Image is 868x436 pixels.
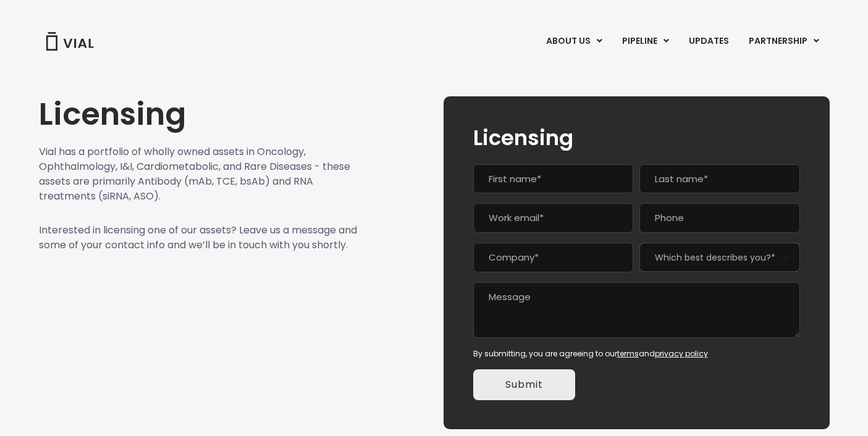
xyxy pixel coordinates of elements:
[639,243,799,272] span: Which best describes you?*
[739,31,829,52] a: PARTNERSHIPMenu Toggle
[473,243,633,272] input: Company*
[612,31,678,52] a: PIPELINEMenu Toggle
[39,145,358,204] p: Vial has a portfolio of wholly owned assets in Oncology, Ophthalmology, I&I, Cardiometabolic, and...
[473,164,633,194] input: First name*
[45,32,95,51] img: Vial Logo
[473,126,800,149] h2: Licensing
[679,31,738,52] a: UPDATES
[617,348,639,359] a: terms
[473,348,800,359] div: By submitting, you are agreeing to our and
[39,223,358,253] p: Interested in licensing one of our assets? Leave us a message and some of your contact info and w...
[39,96,358,132] h1: Licensing
[473,203,633,233] input: Work email*
[639,203,799,233] input: Phone
[639,164,799,194] input: Last name*
[536,31,612,52] a: ABOUT USMenu Toggle
[655,348,708,359] a: privacy policy
[473,369,575,400] input: Submit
